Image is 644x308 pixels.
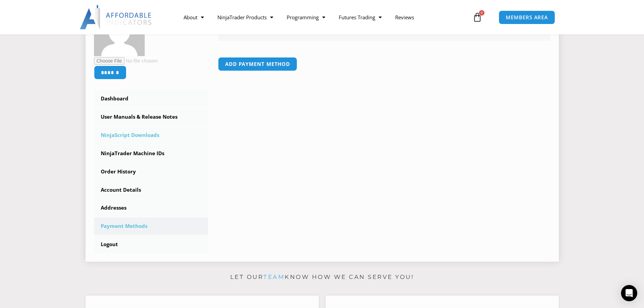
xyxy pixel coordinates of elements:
nav: Menu [177,9,471,25]
a: Logout [94,236,208,253]
span: MEMBERS AREA [506,15,548,20]
a: Reviews [388,9,421,25]
div: Open Intercom Messenger [621,285,637,301]
a: Order History [94,163,208,181]
a: NinjaTrader Machine IDs [94,145,208,162]
a: Payment Methods [94,217,208,235]
a: MEMBERS AREA [499,10,555,24]
a: About [177,9,211,25]
a: Programming [280,9,332,25]
p: Let our know how we can serve you! [86,272,559,283]
a: Dashboard [94,90,208,108]
a: Addresses [94,199,208,217]
a: Account Details [94,181,208,199]
a: 0 [462,7,492,27]
a: Add payment method [218,57,297,71]
a: NinjaTrader Products [211,9,280,25]
span: 0 [479,10,484,16]
a: NinjaScript Downloads [94,126,208,144]
a: User Manuals & Release Notes [94,108,208,126]
img: LogoAI | Affordable Indicators – NinjaTrader [80,5,152,29]
a: team [263,274,285,280]
a: Futures Trading [332,9,388,25]
nav: Account pages [94,90,208,253]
